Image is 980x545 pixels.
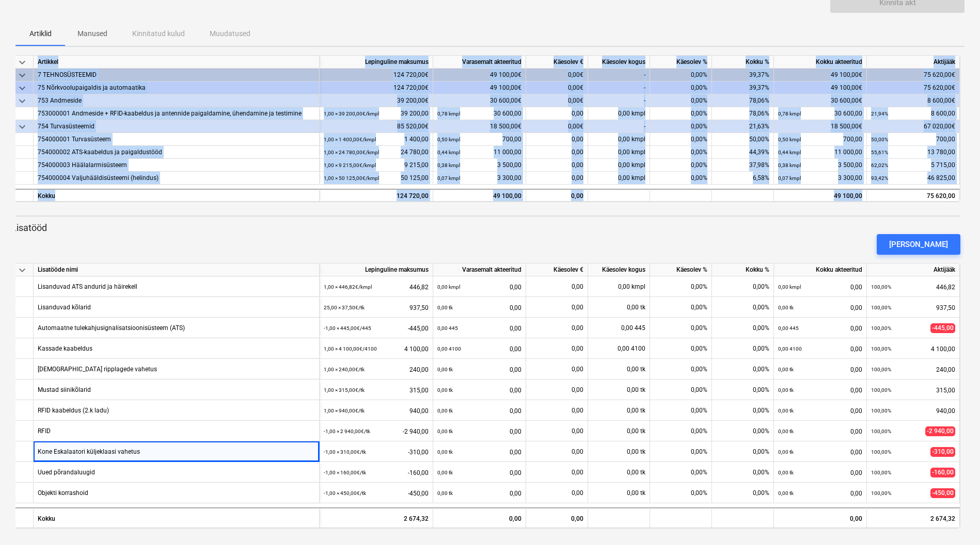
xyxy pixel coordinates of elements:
div: 75 620,00 [871,190,955,203]
div: 0,00% [712,359,774,379]
div: 0,00% [650,400,712,421]
div: 0,00 kmpl [588,159,650,172]
div: 315,00 [324,379,429,401]
div: Kokku [34,507,320,528]
span: keyboard_arrow_down [16,264,28,276]
div: 754000004 Valjuhääldisüsteemi (helindus) [38,172,315,185]
div: 0,00 tk [588,359,650,379]
div: Käesolev % [650,263,712,276]
div: Objekti korrashoid [38,483,88,503]
small: 0,50 kmpl [437,137,460,142]
small: 0,00 tk [778,387,794,393]
div: 0,00 [530,297,583,318]
div: 0,00€ [526,81,588,94]
div: Käesolev kogus [588,263,650,276]
small: 0,00 445 [778,325,799,331]
div: Lisatööde nimi [34,263,320,276]
div: 0,00 tk [588,379,650,400]
div: 315,00 [871,379,955,401]
div: 754000002 ATS-kaabeldus ja paigaldustööd [38,146,315,159]
div: 0,00 [526,172,588,185]
div: 75 Nõrkvoolupaigaldis ja automaatika [38,81,315,94]
div: 0,00% [712,276,774,297]
div: 39 200,00€ [320,94,433,107]
div: 44,39% [712,146,774,159]
div: 0,00 [437,462,521,483]
small: 0,00 tk [437,367,453,372]
div: 30 600,00 [437,107,521,120]
div: 0,00% [712,441,774,462]
div: 0,00 [774,507,867,528]
small: 0,00 4100 [437,346,461,352]
small: 0,00 tk [437,387,453,393]
p: Manused [77,28,107,39]
div: 78,06% [712,107,774,120]
div: 0,00 [778,421,862,442]
small: 100,00% [871,387,891,393]
small: 0,44 kmpl [437,150,460,155]
div: 4 100,00 [324,338,429,359]
div: 0,00 [778,297,862,318]
div: Varasemalt akteeritud [433,56,526,69]
div: 0,00% [650,172,712,185]
small: 0,00 tk [778,305,794,310]
p: Lisatööd [11,222,960,234]
div: 0,00% [650,318,712,338]
button: [PERSON_NAME] [877,234,960,255]
small: 0,00 tk [778,367,794,372]
small: 0,78 kmpl [437,111,460,117]
div: Kone Eskalaatori küljeklaasi vahetus [38,441,140,461]
div: -310,00 [324,441,429,463]
small: 1,00 × 940,00€ / tk [324,408,365,414]
div: Käesolev % [650,56,712,69]
div: 0,00 [526,159,588,172]
span: -310,00 [930,447,955,457]
div: 0,00 [530,441,583,462]
div: 0,00% [650,338,712,359]
div: - [588,69,650,81]
div: 39 200,00 [324,107,429,120]
div: 0,00% [712,297,774,318]
small: -1,00 × 310,00€ / tk [324,449,366,455]
div: 0,00% [650,421,712,441]
small: 100,00% [871,305,891,310]
div: 13 780,00 [871,146,955,159]
div: RFID kaabeldus (2.k ladu) [38,400,109,420]
div: 0,00 tk [588,421,650,441]
small: 100,00% [871,325,891,331]
div: 0,00 [778,338,862,359]
small: -1,00 × 445,00€ / 445 [324,325,371,331]
div: 0,00% [650,276,712,297]
div: 0,00 [530,338,583,359]
div: 0,00 tk [588,297,650,318]
div: 6,58% [712,172,774,185]
div: 3 300,00 [778,172,862,185]
div: 753000001 Andmeside + RFID-kaabeldus ja antennide paigaldamine, ühendamine ja testimine [38,107,315,120]
small: 1,00 × 39 200,00€ / kmpl [324,111,379,117]
small: 1,00 × 315,00€ / tk [324,387,365,393]
div: 0,00 [778,318,862,339]
div: Mustad siinikõlarid [38,379,91,400]
div: 0,00 [530,421,583,441]
div: 124 720,00€ [320,69,433,81]
div: 0,00 [526,507,588,528]
div: 0,00 kmpl [588,107,650,120]
div: Kassade kaabeldus [38,338,92,358]
div: -450,00 [324,483,429,504]
div: 0,00 [778,400,862,421]
div: 50 125,00 [324,172,429,185]
div: Lepinguline maksumus [320,263,433,276]
div: 0,00% [650,379,712,400]
div: 0,00% [650,297,712,318]
div: 0,00 [437,379,521,401]
div: 0,00% [650,120,712,133]
div: 0,00 [530,483,583,503]
div: 2 674,32 [867,507,960,528]
div: [PERSON_NAME] [889,238,948,251]
div: 0,00% [712,462,774,483]
div: Aktijääk [867,263,960,276]
div: Varasemalt akteeritud [433,263,526,276]
div: 937,50 [871,297,955,318]
div: 8 600,00 [871,107,955,120]
small: 0,00 kmpl [778,284,801,290]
